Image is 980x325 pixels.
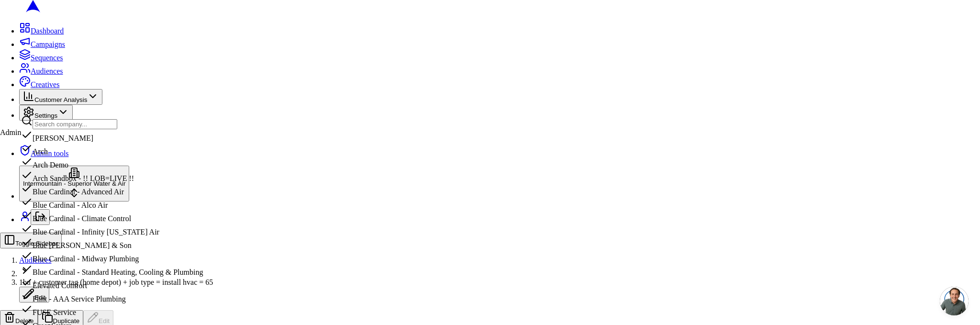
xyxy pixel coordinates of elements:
div: Blue Cardinal - Advanced Air [21,183,236,196]
div: FUSE Service [21,303,236,317]
div: Blue Cardinal - Climate Control [21,210,236,223]
div: Blue Cardinal - Standard Heating, Cooling & Plumbing [21,263,236,277]
div: Blue Cardinal - Midway Plumbing [21,250,236,263]
div: Blue Cardinal - Alco Air [21,196,236,210]
div: Blue [PERSON_NAME] & Son [21,236,236,250]
div: Arch Sandbox - !! LOB=LIVE !! [21,169,236,183]
div: Arch [21,143,236,156]
div: Flint - AAA Service Plumbing [21,290,236,303]
div: Blue Cardinal - Infinity [US_STATE] Air [21,223,236,236]
div: [PERSON_NAME] [21,129,236,143]
input: Search company... [33,119,117,129]
div: Elevated Comfort [21,277,236,290]
div: Arch Demo [21,156,236,169]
